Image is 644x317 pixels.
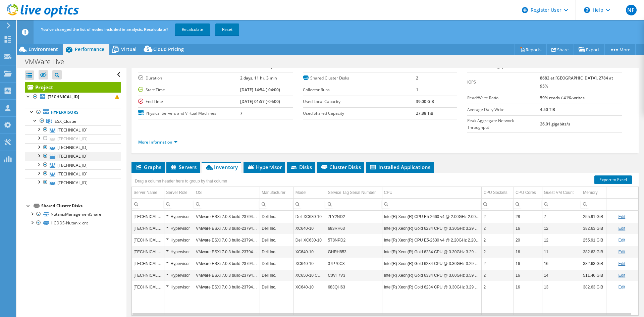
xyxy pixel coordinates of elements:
[303,110,416,117] label: Used Shared Capacity
[25,210,121,219] a: NutanixManagementShare
[482,187,514,199] td: CPU Sockets Column
[22,58,74,65] h1: VMWare Live
[260,281,294,293] td: Column Manufacturer, Value Dell Inc.
[194,258,260,269] td: Column OS, Value VMware ESXi 7.0.3 build-23794027
[166,271,192,279] div: Hypervisor
[260,187,294,199] td: Manufacturer Column
[25,143,121,152] a: [TECHNICAL_ID]
[326,222,382,234] td: Column Service Tag Serial Number, Value 683RH63
[196,189,202,197] div: OS
[25,93,121,101] a: [TECHNICAL_ID]
[260,269,294,281] td: Column Manufacturer, Value Dell Inc.
[382,222,482,234] td: Column CPU, Value Intel(R) Xeon(R) Gold 6234 CPU @ 3.30GHz 3.29 GHz
[138,110,240,117] label: Physical Servers and Virtual Machines
[48,94,79,100] b: [TECHNICAL_ID]
[540,107,555,112] b: 4.50 TiB
[382,187,482,199] td: CPU Column
[384,189,392,197] div: CPU
[515,44,547,55] a: Reports
[132,234,164,246] td: Column Server Name, Value 172.16.75.224
[604,44,636,55] a: More
[514,246,542,258] td: Column CPU Cores, Value 16
[542,198,581,210] td: Column Guest VM Count, Filter cell
[166,248,192,256] div: Hypervisor
[296,189,307,197] div: Model
[382,234,482,246] td: Column CPU, Value Intel(R) Xeon(R) CPU E5-2630 v4 @ 2.20GHz 2.20 GHz
[132,222,164,234] td: Column Server Name, Value 172.16.75.242
[382,211,482,222] td: Column CPU, Value Intel(R) Xeon(R) CPU E5-2660 v4 @ 2.00GHz 2.00 GHz
[260,234,294,246] td: Column Manufacturer, Value Dell Inc.
[121,46,137,52] span: Virtual
[260,246,294,258] td: Column Manufacturer, Value Dell Inc.
[175,23,210,36] a: Recalculate
[170,164,197,170] span: Servers
[164,198,194,210] td: Column Server Role, Filter cell
[303,87,416,93] label: Collector Runs
[467,117,540,131] label: Peak Aggregate Network Throughput
[25,169,121,178] a: [TECHNICAL_ID]
[164,269,194,281] td: Column Server Role, Value Hypervisor
[164,234,194,246] td: Column Server Role, Value Hypervisor
[25,178,121,187] a: [TECHNICAL_ID]
[514,234,542,246] td: Column CPU Cores, Value 20
[75,46,104,52] span: Performance
[293,246,326,258] td: Column Model, Value XC640-10
[240,75,277,81] b: 2 days, 11 hr, 3 min
[581,234,606,246] td: Column Memory, Value 255.91 GiB
[514,281,542,293] td: Column CPU Cores, Value 16
[25,134,121,143] a: [TECHNICAL_ID]
[574,44,605,55] a: Export
[540,75,613,89] b: 8682 at [GEOGRAPHIC_DATA], 2784 at 95%
[132,198,164,210] td: Column Server Name, Filter cell
[138,75,240,82] label: Duration
[326,258,382,269] td: Column Service Tag Serial Number, Value 37P70C3
[542,211,581,222] td: Column Guest VM Count, Value 7
[166,260,192,268] div: Hypervisor
[138,98,240,105] label: End Time
[626,5,637,15] span: NF
[240,99,280,104] b: [DATE] 01:57 (-04:00)
[581,222,606,234] td: Column Memory, Value 382.63 GiB
[482,211,514,222] td: Column CPU Sockets, Value 2
[25,82,121,93] a: Project
[132,269,164,281] td: Column Server Name, Value 172.16.75.216
[131,173,639,316] div: Data grid
[262,189,285,197] div: Manufacturer
[618,285,625,289] a: Edit
[581,246,606,258] td: Column Memory, Value 382.63 GiB
[240,87,280,93] b: [DATE] 14:54 (-04:00)
[132,187,164,199] td: Server Name Column
[41,27,168,32] span: You've changed the list of nodes included in analysis. Recalculate?
[581,198,606,210] td: Column Memory, Filter cell
[135,164,161,170] span: Graphs
[540,95,585,101] b: 59% reads / 41% writes
[290,164,312,170] span: Disks
[482,222,514,234] td: Column CPU Sockets, Value 2
[25,125,121,134] a: [TECHNICAL_ID]
[542,269,581,281] td: Column Guest VM Count, Value 14
[133,176,229,186] div: Drag a column header here to group by that column
[326,187,382,199] td: Service Tag Serial Number Column
[482,234,514,246] td: Column CPU Sockets, Value 2
[326,246,382,258] td: Column Service Tag Serial Number, Value GHRH853
[328,189,376,197] div: Service Tag Serial Number
[29,46,58,52] span: Environment
[467,106,540,113] label: Average Daily Write
[194,281,260,293] td: Column OS, Value VMware ESXi 7.0.3 build-23794027
[132,281,164,293] td: Column Server Name, Value 172.16.75.243
[369,164,430,170] span: Installed Applications
[55,118,77,124] span: ESX_Cluster
[166,213,192,221] div: Hypervisor
[326,269,382,281] td: Column Service Tag Serial Number, Value C0VT7V3
[482,246,514,258] td: Column CPU Sockets, Value 2
[320,164,361,170] span: Cluster Disks
[293,269,326,281] td: Column Model, Value XC650-10 CORE
[514,222,542,234] td: Column CPU Cores, Value 16
[416,99,434,104] b: 39.00 GiB
[260,211,294,222] td: Column Manufacturer, Value Dell Inc.
[138,87,240,93] label: Start Time
[293,234,326,246] td: Column Model, Value Dell XC630-10
[25,117,121,125] a: ESX_Cluster
[326,234,382,246] td: Column Service Tag Serial Number, Value 5T8NPD2
[544,189,574,197] div: Guest VM Count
